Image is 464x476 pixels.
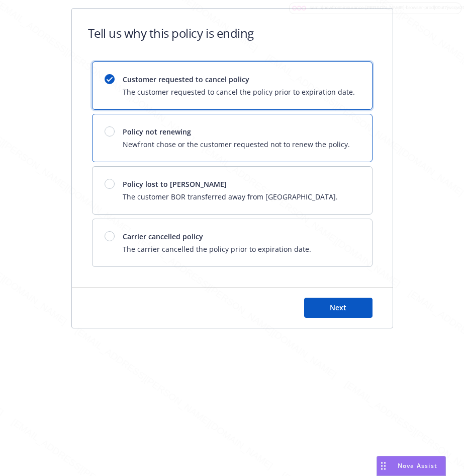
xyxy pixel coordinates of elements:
button: Next [304,298,373,318]
span: Newfront chose or the customer requested not to renew the policy. [123,139,350,150]
h1: Tell us why this policy is ending [88,25,254,41]
div: Drag to move [377,456,390,475]
span: The customer BOR transferred away from [GEOGRAPHIC_DATA]. [123,191,338,202]
span: The customer requested to cancel the policy prior to expiration date. [123,87,355,97]
span: Nova Assist [398,461,437,470]
span: Policy lost to [PERSON_NAME] [123,179,338,189]
span: Carrier cancelled policy [123,231,311,242]
span: The carrier cancelled the policy prior to expiration date. [123,244,311,254]
span: Customer requested to cancel policy [123,74,355,85]
span: Policy not renewing [123,126,350,137]
button: Nova Assist [377,456,446,476]
span: Next [330,303,346,312]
